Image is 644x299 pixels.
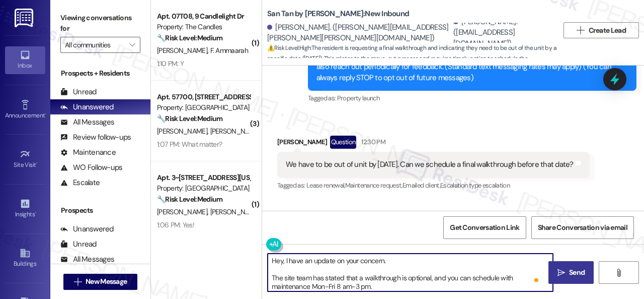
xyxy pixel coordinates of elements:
i:  [577,26,584,34]
button: Get Conversation Link [443,216,526,239]
b: San Tan by [PERSON_NAME]: New Inbound [267,9,409,19]
div: WO Follow-ups [60,162,122,173]
span: Escalation type escalation [440,181,510,190]
strong: 🔧 Risk Level: Medium [157,33,222,42]
div: All Messages [60,254,114,265]
span: Property launch [337,94,379,102]
button: New Message [63,274,138,290]
div: Apt. 07T08, 9 Candlelight Dr [157,11,250,22]
strong: 🔧 Risk Level: Medium [157,195,222,204]
div: Prospects + Residents [50,68,150,79]
div: Escalate [60,177,100,188]
a: Inbox [5,46,45,74]
strong: 🔧 Risk Level: Medium [157,114,222,123]
span: Emailed client , [403,181,440,190]
img: ResiDesk Logo [15,9,35,27]
label: Viewing conversations for [60,10,140,37]
span: New Message [86,276,127,287]
div: Tagged as: [308,91,636,105]
div: 1:10 PM: Y [157,59,184,68]
div: Unread [60,239,97,250]
div: [PERSON_NAME] [277,136,590,152]
div: Review follow-ups [60,132,131,143]
span: Get Conversation Link [450,222,519,233]
i:  [129,41,135,49]
span: F. Ammaarah [210,46,248,55]
div: 1:07 PM: What matter? [157,140,222,149]
div: Tagged as: [277,178,590,193]
a: Buildings [5,245,45,272]
span: [PERSON_NAME] [157,207,210,216]
span: • [45,110,46,117]
i:  [74,278,82,286]
div: Property: [GEOGRAPHIC_DATA] [157,183,250,194]
span: Create Lead [589,25,626,36]
button: Create Lead [563,22,639,38]
span: [PERSON_NAME] [210,207,261,216]
span: Send [569,267,585,278]
div: Unread [60,87,97,97]
div: Property: [GEOGRAPHIC_DATA] [157,102,250,113]
div: Maintenance [60,147,116,158]
div: Prospects [50,205,150,216]
div: Apt. 3~[STREET_ADDRESS][US_STATE] [157,172,250,183]
div: [PERSON_NAME]. ([PERSON_NAME][EMAIL_ADDRESS][PERSON_NAME][PERSON_NAME][DOMAIN_NAME]) [267,22,451,44]
span: [PERSON_NAME] [157,46,210,55]
strong: ⚠️ Risk Level: High [267,44,310,52]
span: : The resident is requesting a final walkthrough and indicating they need to be out of the unit b... [267,43,558,75]
div: [PERSON_NAME]. ([EMAIL_ADDRESS][DOMAIN_NAME]) [453,17,551,49]
span: • [36,160,38,167]
div: All Messages [60,117,114,128]
div: Property: The Candles [157,22,250,32]
div: 1:06 PM: Yes! [157,220,194,229]
i:  [557,269,565,277]
div: We have to be out of unit by [DATE]. Can we schedule a final walkthrough before that date? [286,159,574,170]
div: Unanswered [60,102,114,112]
a: Insights • [5,195,45,222]
button: Share Conversation via email [531,216,634,239]
div: 12:30 PM [359,137,385,147]
span: [PERSON_NAME] [157,127,210,136]
a: Site Visit • [5,146,45,173]
div: Question [330,136,357,148]
span: • [35,209,36,216]
textarea: To enrich screen reader interactions, please activate Accessibility in Grammarly extension settings [268,254,553,291]
div: Apt. 57700, [STREET_ADDRESS] [157,92,250,102]
button: Send [548,261,594,284]
span: Share Conversation via email [538,222,627,233]
div: Unanswered [60,224,114,234]
input: All communities [65,37,124,53]
i:  [615,269,622,277]
span: Maintenance request , [345,181,403,190]
span: Lease renewal , [306,181,345,190]
span: [PERSON_NAME] [210,127,261,136]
